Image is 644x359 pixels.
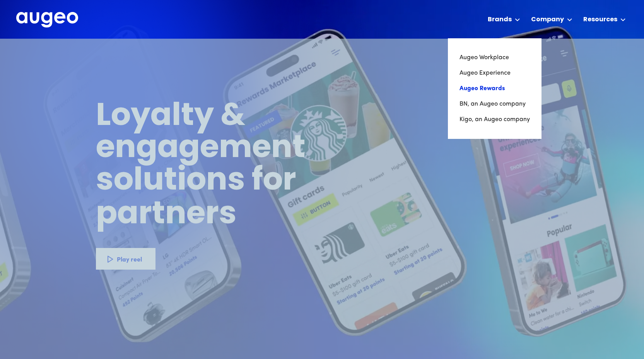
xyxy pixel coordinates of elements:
a: Augeo Workplace [460,50,530,65]
a: home [16,12,78,28]
a: Augeo Rewards [460,81,530,96]
nav: Brands [448,38,542,139]
div: Company [531,15,564,24]
div: Resources [583,15,617,24]
img: Augeo's full logo in white. [16,12,78,28]
div: Brands [488,15,512,24]
a: Kigo, an Augeo company [460,112,530,127]
a: BN, an Augeo company [460,96,530,112]
a: Augeo Experience [460,65,530,81]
